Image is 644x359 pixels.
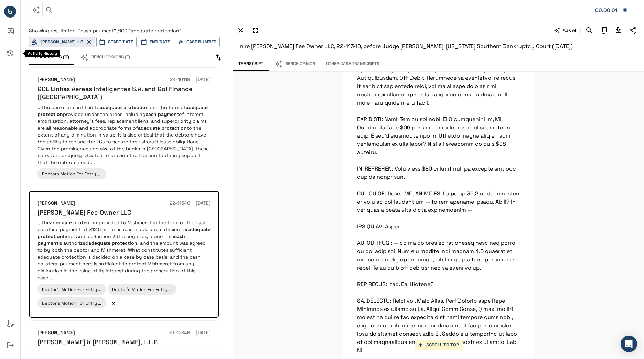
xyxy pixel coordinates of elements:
[37,85,211,101] h6: GOL Linhas Aereas Inteligentes S.A. and Gol Finance ([GEOGRAPHIC_DATA])
[37,199,75,207] h6: [PERSON_NAME]
[196,76,211,84] h6: [DATE]
[138,125,160,131] em: adequate
[50,219,72,226] em: adequate
[42,171,628,177] span: Debtors Motion For Entry Of An Order Approving Stipulation And (i) Authorizing The Debtors To (a)...
[112,240,137,246] em: protection
[123,104,149,110] em: protection
[170,76,190,84] h6: 24-10118
[29,28,76,34] span: Showing results for:
[189,226,211,232] em: adequate
[88,240,110,246] em: adequate
[415,340,462,350] button: SCROLL TO TOP
[37,76,75,84] h6: [PERSON_NAME]
[73,219,99,226] em: protection
[238,43,573,50] span: In re [PERSON_NAME] Fee Owner LLC, 22-11340, before Judge [PERSON_NAME], [US_STATE] Southern Bank...
[169,329,190,337] h6: 19-12346
[37,233,63,239] em: protection
[269,57,321,71] button: Bench Opinion
[233,57,269,71] button: Transcript
[37,240,58,246] em: payment
[29,37,95,47] button: [PERSON_NAME] + 9
[583,24,595,36] button: Search
[621,336,637,352] div: Open Intercom Messenger
[42,286,277,292] span: Debtor's Motion For Entry Of Final Order Authorizing Use Of Cash Collateral And Affording Adequat...
[37,104,211,166] p: ...The banks are entitled to and the form of provided under the order, including of interest, amo...
[138,37,173,47] button: End Date
[37,338,159,346] h6: [PERSON_NAME] & [PERSON_NAME], L.L.P.
[37,329,75,337] h6: [PERSON_NAME]
[42,300,193,306] span: Debtor's Motion For Entry Of Final Order Modifying The Automatic Stay
[100,104,122,110] em: adequate
[37,111,63,117] em: protection
[37,208,131,216] h6: [PERSON_NAME] Fee Owner LLC
[592,3,631,17] button: Matter: 107868.0001
[627,24,638,36] button: Share Transcript
[598,24,610,36] button: Copy Citation
[595,6,619,15] div: Matter: 107868.0001
[25,50,60,57] div: Activity History
[196,199,211,207] h6: [DATE]
[96,37,137,47] button: Start Date
[37,219,211,281] p: ...The provided to Mishmeret in the form of the cash collateral payment of $12.5 million is reaso...
[161,125,187,131] em: protection
[158,111,179,117] em: payment
[196,329,211,337] h6: [DATE]
[174,233,185,239] em: cash
[175,37,220,47] button: Case Number
[170,199,190,207] h6: 22-11340
[78,28,181,34] span: "cash payment" /100 "adequate protection"
[612,24,624,36] button: Download Transcript
[321,57,385,71] button: Other Case Transcripts
[186,104,208,110] em: adequate
[112,286,248,292] span: Debtor's Motion For Entry Of Final Order Granting Related Relief
[553,24,578,36] button: ASK AI
[75,50,136,65] button: Bench Opinions (1)
[29,50,75,65] button: Transcripts (6)
[146,111,157,117] em: cash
